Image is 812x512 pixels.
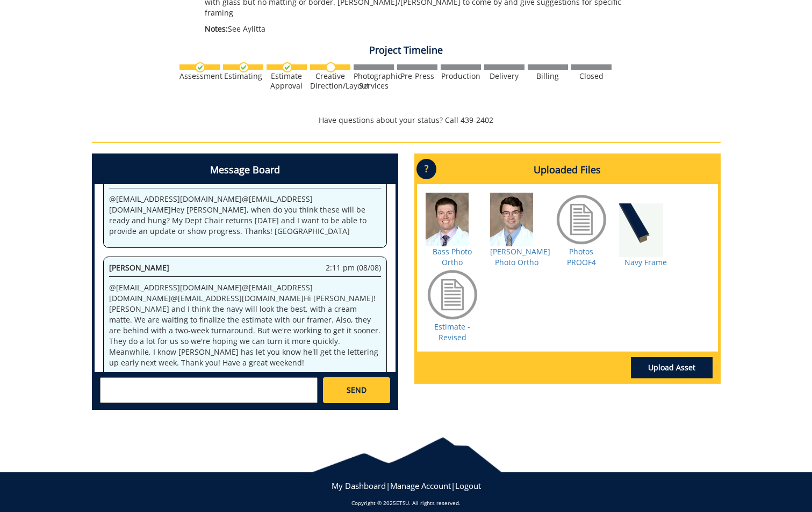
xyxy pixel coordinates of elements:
[195,62,205,72] img: checkmark
[631,357,713,378] a: Upload Asset
[416,159,436,179] p: ?
[326,62,336,72] img: no
[205,24,228,34] span: Notes:
[282,62,292,72] img: checkmark
[347,385,367,396] span: SEND
[239,62,249,72] img: checkmark
[417,156,718,184] h4: Uploaded Files
[92,45,721,56] h4: Project Timeline
[433,246,472,267] a: Bass Photo Ortho
[624,257,667,267] a: Navy Frame
[567,246,596,267] a: Photos PROOF4
[484,71,524,81] div: Delivery
[571,71,612,81] div: Closed
[92,115,721,126] p: Have questions about your status? Call 439-2402
[95,156,396,184] h4: Message Board
[205,24,626,34] p: See Aylitta
[109,262,169,273] span: [PERSON_NAME]
[441,71,481,81] div: Production
[267,71,307,91] div: Estimate Approval
[109,194,381,237] p: @ [EMAIL_ADDRESS][DOMAIN_NAME] @ [EMAIL_ADDRESS][DOMAIN_NAME] Hey [PERSON_NAME], when do you thin...
[223,71,263,81] div: Estimating
[396,499,409,507] a: ETSU
[100,377,318,403] textarea: messageToSend
[528,71,568,81] div: Billing
[354,71,394,91] div: Photographic Services
[490,246,550,267] a: [PERSON_NAME] Photo Ortho
[455,480,481,491] a: Logout
[332,480,386,491] a: My Dashboard
[323,377,390,403] a: SEND
[434,321,470,342] a: Estimate - Revised
[397,71,437,81] div: Pre-Press
[326,262,381,273] span: 2:11 pm (08/08)
[109,282,381,368] p: @ [EMAIL_ADDRESS][DOMAIN_NAME] @ [EMAIL_ADDRESS][DOMAIN_NAME] @ [EMAIL_ADDRESS][DOMAIN_NAME] Hi [...
[179,71,220,81] div: Assessment
[390,480,451,491] a: Manage Account
[310,71,350,91] div: Creative Direction/Layout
